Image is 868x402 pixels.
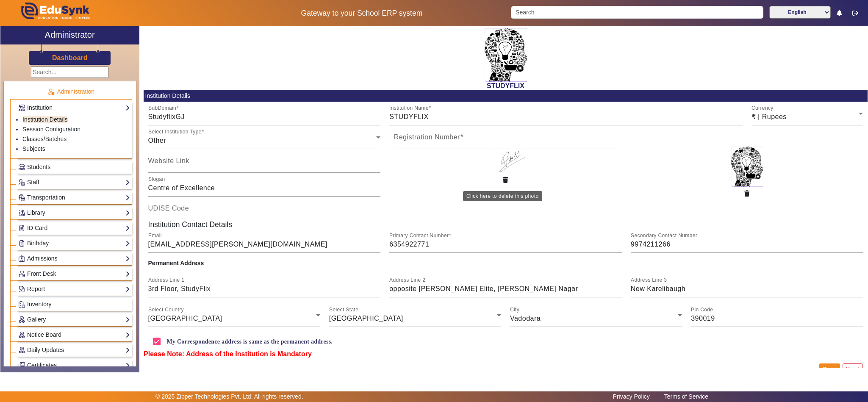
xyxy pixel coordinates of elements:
[609,391,654,402] a: Privacy Policy
[463,191,542,201] div: Click here to delete this photo
[843,363,863,375] button: Reset
[148,284,381,294] input: Address Line 1
[394,133,460,141] mat-label: Registration Number
[144,82,868,90] h2: STUDYFLIX
[148,277,184,283] mat-label: Address Line 1
[144,90,868,102] mat-card-header: Institution Details
[47,88,55,96] img: Administration.png
[27,301,52,308] span: Inventory
[52,54,88,62] h3: Dashboard
[148,137,166,144] span: Other
[148,105,176,111] mat-label: SubDomain
[511,6,763,19] input: Search
[148,307,184,313] mat-label: Select Country
[752,105,774,111] mat-label: Currency
[389,105,429,111] mat-label: Institution Name
[155,392,303,401] p: © 2025 Zipper Technologies Pvt. Ltd. All rights reserved.
[22,136,67,142] a: Classes/Batches
[389,239,622,250] input: Primary Contact Number
[485,28,527,82] img: 2da83ddf-6089-4dce-a9e2-416746467bdd
[27,164,50,170] span: Students
[148,183,381,193] input: Slogan
[691,307,713,313] mat-label: Pin Code
[510,307,519,313] mat-label: City
[148,205,189,212] mat-label: UDISE Code
[222,9,502,18] h5: Gateway to your School ERP system
[144,350,868,358] h6: Please Note: Address of the Institution is Mandatory
[731,147,763,186] img: 2da83ddf-6089-4dce-a9e2-416746467bdd
[148,239,381,250] input: Email
[31,67,108,78] input: Search...
[389,233,449,238] mat-label: Primary Contact Number
[19,164,25,170] img: Students.png
[631,233,697,238] mat-label: Secondary Contact Number
[631,284,863,294] input: Address Line 3
[660,391,713,402] a: Terms of Service
[480,149,531,173] img: ec2f74bf-5804-4bbf-af07-1aaee0514022
[389,112,742,122] input: Institution Name
[148,177,165,182] mat-label: Slogan
[148,112,381,122] input: SubDomain
[752,113,787,120] span: ₹ | Rupees
[329,315,403,322] span: [GEOGRAPHIC_DATA]
[144,220,868,229] h5: Institution Contact Details
[165,338,333,345] label: My Correspondence address is same as the permanent address.
[45,30,95,40] h2: Administrator
[148,159,381,169] input: Website Link
[0,26,139,44] a: Administrator
[394,136,618,146] input: Registration Number
[22,116,68,123] a: Institution Details
[148,129,202,135] mat-label: Select Institution Type
[148,207,381,217] input: UDISE Code
[389,284,622,294] input: Address Line 2
[819,363,840,374] button: Save
[148,157,189,164] mat-label: Website Link
[10,87,132,96] p: Administration
[510,315,541,322] span: Vadodara
[148,260,204,266] b: Permanent Address
[18,162,130,172] a: Students
[18,299,130,309] a: Inventory
[631,277,667,283] mat-label: Address Line 3
[691,313,863,324] input: Pin Code
[631,239,863,250] input: Secondary Contact Number
[22,126,80,133] a: Session Configuration
[52,53,88,62] a: Dashboard
[148,315,222,322] span: [GEOGRAPHIC_DATA]
[389,277,425,283] mat-label: Address Line 2
[329,307,358,313] mat-label: Select State
[19,301,25,308] img: Inventory.png
[148,233,162,238] mat-label: Email
[22,145,45,152] a: Subjects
